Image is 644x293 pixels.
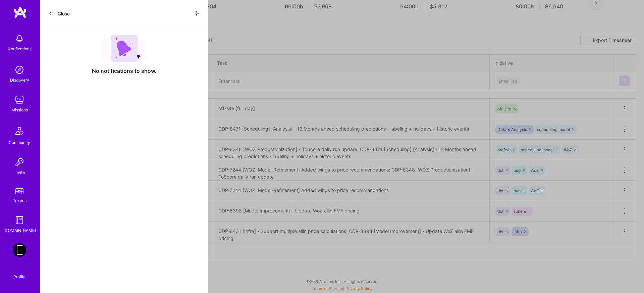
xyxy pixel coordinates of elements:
div: Invite [14,169,25,176]
div: Discovery [10,77,29,84]
div: [DOMAIN_NAME] [3,227,36,234]
div: Community [9,139,30,146]
a: Profile [11,266,28,280]
img: Endeavor: Data Team- 3338DES275 [13,243,26,257]
div: Missions [11,106,28,113]
img: Invite [13,155,26,169]
span: No notifications to show. [92,67,157,75]
div: Tokens [13,197,26,204]
img: guide book [13,213,26,227]
img: teamwork [13,93,26,106]
img: bell [13,32,26,45]
img: empty [102,35,146,62]
div: Profile [13,273,25,280]
img: Community [11,123,28,139]
div: Notifications [8,45,32,52]
a: Endeavor: Data Team- 3338DES275 [11,243,28,257]
img: discovery [13,63,26,77]
button: Close [48,8,70,19]
img: logo [13,6,27,18]
img: tokens [15,188,23,194]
